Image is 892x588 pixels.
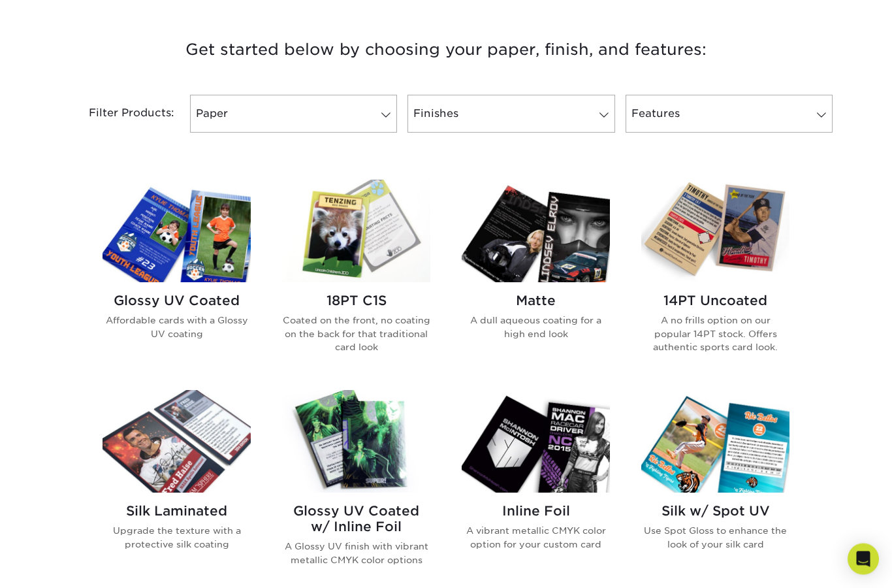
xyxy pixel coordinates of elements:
[282,391,430,588] a: Glossy UV Coated w/ Inline Foil Trading Cards Glossy UV Coated w/ Inline Foil A Glossy UV finish ...
[103,293,251,309] h2: Glossy UV Coated
[626,95,833,133] a: Features
[462,504,610,519] h2: Inline Foil
[282,180,430,283] img: 18PT C1S Trading Cards
[641,504,789,519] h2: Silk w/ Spot UV
[641,180,789,375] a: 14PT Uncoated Trading Cards 14PT Uncoated A no frills option on our popular 14PT stock. Offers au...
[103,525,251,551] p: Upgrade the texture with a protective silk coating
[641,391,789,588] a: Silk w/ Spot UV Trading Cards Silk w/ Spot UV Use Spot Gloss to enhance the look of your silk card
[103,180,251,283] img: Glossy UV Coated Trading Cards
[282,391,430,493] img: Glossy UV Coated w/ Inline Foil Trading Cards
[462,391,610,588] a: Inline Foil Trading Cards Inline Foil A vibrant metallic CMYK color option for your custom card
[282,314,430,354] p: Coated on the front, no coating on the back for that traditional card look
[462,525,610,551] p: A vibrant metallic CMYK color option for your custom card
[462,180,610,375] a: Matte Trading Cards Matte A dull aqueous coating for a high end look
[282,540,430,567] p: A Glossy UV finish with vibrant metallic CMYK color options
[641,180,789,283] img: 14PT Uncoated Trading Cards
[282,504,430,535] h2: Glossy UV Coated w/ Inline Foil
[641,525,789,551] p: Use Spot Gloss to enhance the look of your silk card
[282,293,430,309] h2: 18PT C1S
[103,504,251,519] h2: Silk Laminated
[103,314,251,341] p: Affordable cards with a Glossy UV coating
[282,180,430,375] a: 18PT C1S Trading Cards 18PT C1S Coated on the front, no coating on the back for that traditional ...
[64,21,828,80] h3: Get started below by choosing your paper, finish, and features:
[103,391,251,588] a: Silk Laminated Trading Cards Silk Laminated Upgrade the texture with a protective silk coating
[103,180,251,375] a: Glossy UV Coated Trading Cards Glossy UV Coated Affordable cards with a Glossy UV coating
[462,293,610,309] h2: Matte
[190,95,397,133] a: Paper
[641,391,789,493] img: Silk w/ Spot UV Trading Cards
[848,544,879,575] div: Open Intercom Messenger
[54,95,185,133] div: Filter Products:
[462,391,610,493] img: Inline Foil Trading Cards
[641,314,789,354] p: A no frills option on our popular 14PT stock. Offers authentic sports card look.
[462,180,610,283] img: Matte Trading Cards
[103,391,251,493] img: Silk Laminated Trading Cards
[641,293,789,309] h2: 14PT Uncoated
[407,95,614,133] a: Finishes
[462,314,610,341] p: A dull aqueous coating for a high end look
